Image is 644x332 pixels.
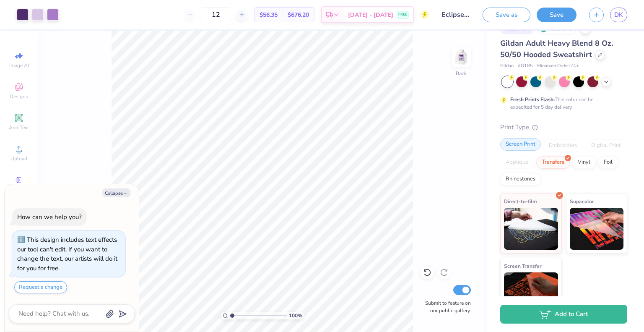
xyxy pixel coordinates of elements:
button: Save as [483,8,530,22]
div: This color can be expedited for 5 day delivery. [510,96,613,111]
button: Collapse [102,188,130,197]
button: Save [537,8,576,22]
span: # G185 [518,63,533,70]
strong: Fresh Prints Flash: [510,96,555,103]
span: Add Text [9,124,29,131]
span: DK [614,10,623,20]
span: Gildan Adult Heavy Blend 8 Oz. 50/50 Hooded Sweatshirt [500,38,613,60]
button: Add to Cart [500,305,627,324]
div: How can we help you? [17,213,82,221]
div: Rhinestones [500,173,541,186]
div: Screen Print [500,138,541,151]
input: Untitled Design [435,6,476,23]
div: Print Type [500,123,627,132]
div: Foil [598,156,618,169]
span: FREE [398,12,407,18]
span: Upload [10,155,27,162]
span: Image AI [9,62,29,69]
span: Supacolor [570,197,594,206]
img: Supacolor [570,208,624,250]
input: – – [200,7,232,22]
label: Submit to feature on our public gallery. [421,299,471,314]
div: This design includes text effects our tool can't edit. If you want to change the text, our artist... [17,235,117,272]
a: DK [610,8,627,22]
span: $676.20 [288,10,309,19]
div: Vinyl [572,156,596,169]
span: Designs [10,93,28,100]
span: $56.35 [260,10,278,19]
span: [DATE] - [DATE] [348,10,393,19]
img: Back [453,49,470,65]
span: Direct-to-film [504,197,537,206]
div: Digital Print [586,139,626,152]
img: Screen Transfer [504,272,558,314]
div: Back [456,70,467,77]
div: Transfers [536,156,570,169]
span: Screen Transfer [504,261,542,270]
div: Applique [500,156,534,169]
button: Request a change [14,281,67,293]
div: Embroidery [543,139,583,152]
span: Minimum Order: 24 + [537,63,579,70]
span: Gildan [500,63,514,70]
img: Direct-to-film [504,208,558,250]
span: 100 % [289,312,302,319]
